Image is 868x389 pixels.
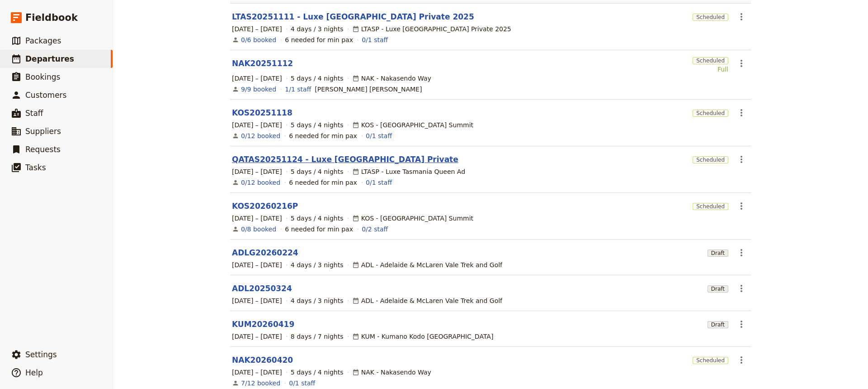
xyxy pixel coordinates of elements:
[291,214,344,223] span: 5 days / 4 nights
[291,167,344,176] span: 5 days / 4 nights
[693,156,728,163] span: Scheduled
[693,14,728,21] span: Scheduled
[285,85,311,94] a: 1/1 staff
[366,131,392,140] a: 0/1 staff
[289,178,357,187] div: 6 needed for min pax
[241,85,276,94] a: View the bookings for this departure
[734,9,749,24] button: Actions
[734,152,749,167] button: Actions
[285,225,353,234] div: 6 needed for min pax
[291,260,344,269] span: 4 days / 3 nights
[25,109,43,118] span: Staff
[352,24,511,34] div: LTASP - Luxe [GEOGRAPHIC_DATA] Private 2025
[291,120,344,130] span: 5 days / 4 nights
[25,36,61,45] span: Packages
[352,296,502,305] div: ADL - Adelaide & McLaren Vale Trek and Golf
[232,319,294,330] a: KUM20260419
[232,58,293,69] a: NAK20251112
[693,357,728,364] span: Scheduled
[352,120,473,130] div: KOS - [GEOGRAPHIC_DATA] Summit
[289,131,357,140] div: 6 needed for min pax
[291,368,344,377] span: 5 days / 4 nights
[708,250,728,257] span: Draft
[25,11,78,24] span: Fieldbook
[285,35,353,44] div: 6 needed for min pax
[241,178,280,187] a: View the bookings for this departure
[362,35,388,44] a: 0/1 staff
[708,321,728,328] span: Draft
[232,167,282,176] span: [DATE] – [DATE]
[241,131,280,140] a: View the bookings for this departure
[232,24,282,34] span: [DATE] – [DATE]
[232,283,292,294] a: ADL20250324
[366,178,392,187] a: 0/1 staff
[232,355,293,365] a: NAK20260420
[232,296,282,305] span: [DATE] – [DATE]
[734,198,749,214] button: Actions
[241,379,280,388] a: View the bookings for this departure
[289,379,315,388] a: 0/1 staff
[734,105,749,120] button: Actions
[232,120,282,130] span: [DATE] – [DATE]
[25,163,46,172] span: Tasks
[693,203,728,210] span: Scheduled
[232,214,282,223] span: [DATE] – [DATE]
[232,11,474,22] a: LTAS20251111 - Luxe [GEOGRAPHIC_DATA] Private 2025
[352,260,502,269] div: ADL - Adelaide & McLaren Vale Trek and Golf
[25,127,61,136] span: Suppliers
[352,368,431,377] div: NAK - Nakasendo Way
[693,65,728,74] div: Full
[25,72,60,82] span: Bookings
[232,107,292,118] a: KOS20251118
[693,57,728,64] span: Scheduled
[734,56,749,71] button: Actions
[352,214,473,223] div: KOS - [GEOGRAPHIC_DATA] Summit
[291,296,344,305] span: 4 days / 3 nights
[25,350,57,359] span: Settings
[25,368,43,377] span: Help
[734,245,749,260] button: Actions
[734,317,749,332] button: Actions
[232,368,282,377] span: [DATE] – [DATE]
[693,110,728,117] span: Scheduled
[734,352,749,368] button: Actions
[708,285,728,293] span: Draft
[352,74,431,83] div: NAK - Nakasendo Way
[291,24,344,34] span: 4 days / 3 nights
[291,332,344,341] span: 8 days / 7 nights
[291,74,344,83] span: 5 days / 4 nights
[352,167,465,176] div: LTASP - Luxe Tasmania Queen Ad
[241,225,276,234] a: View the bookings for this departure
[25,91,66,100] span: Customers
[232,154,458,165] a: QATAS20251124 - Luxe [GEOGRAPHIC_DATA] Private
[25,145,61,154] span: Requests
[734,281,749,296] button: Actions
[232,332,282,341] span: [DATE] – [DATE]
[232,247,298,258] a: ADLG20260224
[25,54,74,63] span: Departures
[232,74,282,83] span: [DATE] – [DATE]
[362,225,388,234] a: 0/2 staff
[232,201,298,211] a: KOS20260216P
[232,260,282,269] span: [DATE] – [DATE]
[352,332,494,341] div: KUM - Kumano Kodo [GEOGRAPHIC_DATA]
[241,35,276,44] a: View the bookings for this departure
[315,85,422,94] span: Frith Hudson Graham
